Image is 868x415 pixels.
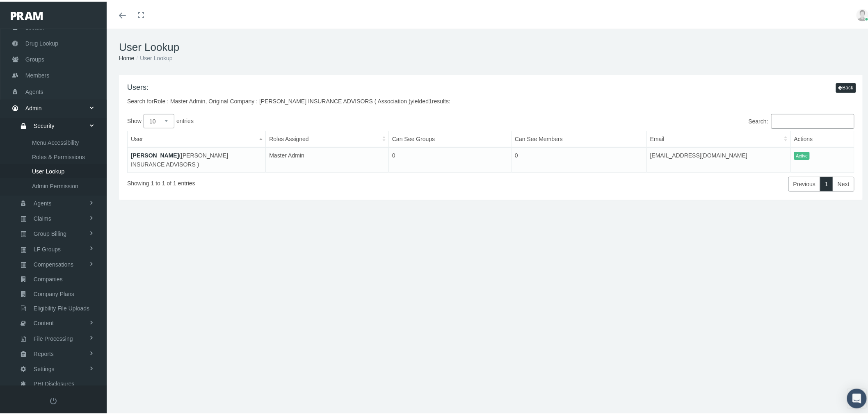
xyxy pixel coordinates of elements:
a: Next [833,175,854,190]
span: Members [25,66,49,82]
th: Roles Assigned: activate to sort column ascending [266,129,389,146]
h4: Users: [127,82,450,91]
span: Roles & Permissions [32,148,85,162]
span: LF Groups [34,241,61,255]
input: Search: [771,112,854,127]
th: Actions [790,129,854,146]
span: Agents [34,195,52,209]
a: Home [119,53,134,60]
span: Claims [34,210,51,224]
td: 0 [389,146,512,171]
a: [PERSON_NAME] [131,150,179,157]
span: Settings [34,360,55,374]
span: Group Billing [34,225,66,239]
div: Search for yielded results: [127,95,450,104]
label: Search: [491,112,855,127]
td: 0 [512,146,647,171]
span: Groups [25,50,44,66]
span: Role : Master Admin, Original Company : [PERSON_NAME] INSURANCE ADVISORS ( Association ) [154,96,411,103]
span: File Processing [34,330,73,344]
img: PRAM_20_x_78.png [11,10,43,18]
span: Reports [34,345,54,359]
span: Drug Lookup [25,34,58,50]
li: User Lookup [134,52,172,61]
div: Open Intercom Messenger [847,387,867,407]
span: Admin [25,99,42,114]
span: Active [794,150,810,159]
button: Back [836,82,856,91]
span: Content [34,315,54,328]
h1: User Lookup [119,39,863,52]
span: User Lookup [32,163,64,177]
span: Menu Accessibility [32,134,79,148]
td: Master Admin [266,146,389,171]
span: Compensations [34,256,73,270]
span: Agents [25,82,43,98]
span: Admin Permission [32,178,78,192]
span: PHI Disclosures [34,375,75,389]
td: ([PERSON_NAME] INSURANCE ADVISORS ) [128,146,266,171]
span: Companies [34,271,63,285]
th: Can See Groups [389,129,512,146]
th: Can See Members [512,129,647,146]
span: Company Plans [34,285,74,299]
a: Previous [788,175,820,190]
span: 1 [429,96,432,103]
select: Showentries [144,112,174,127]
th: Email: activate to sort column ascending [646,129,790,146]
span: Eligibility File Uploads [34,300,89,314]
td: [EMAIL_ADDRESS][DOMAIN_NAME] [646,146,790,171]
a: 1 [820,175,833,190]
span: Security [34,117,55,131]
label: Show entries [127,112,491,127]
th: User: activate to sort column descending [128,129,266,146]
